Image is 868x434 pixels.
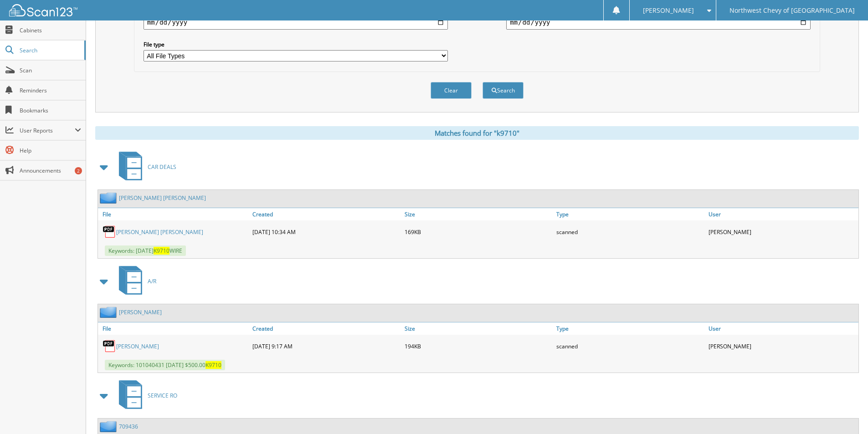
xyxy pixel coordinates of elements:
a: File [98,322,250,335]
a: Created [250,208,402,220]
div: 2 [75,167,82,174]
span: Keywords: 101040431 [DATE] $500.00 [105,360,225,370]
a: Type [554,208,706,220]
span: [PERSON_NAME] [643,8,694,13]
span: A/R [148,277,156,285]
a: Created [250,322,402,335]
img: folder2.png [100,421,119,432]
span: Search [20,46,80,54]
div: [DATE] 10:34 AM [250,223,402,241]
div: Matches found for "k9710" [95,126,859,140]
a: Size [402,208,555,220]
img: PDF.png [103,339,116,353]
a: [PERSON_NAME] [PERSON_NAME] [119,194,206,202]
img: scan123-logo-white.svg [9,4,77,16]
a: User [706,322,858,335]
span: User Reports [20,127,75,134]
span: K9710 [205,361,221,369]
a: Type [554,322,706,335]
a: 709436 [119,423,138,430]
div: scanned [554,337,706,355]
img: PDF.png [103,225,116,239]
div: [PERSON_NAME] [706,337,858,355]
input: start [144,15,448,30]
a: [PERSON_NAME] [116,342,159,350]
a: Size [402,322,555,335]
a: User [706,208,858,220]
div: [PERSON_NAME] [706,223,858,241]
button: Search [483,82,524,99]
span: Help [20,147,81,154]
label: File type [144,41,448,48]
div: scanned [554,223,706,241]
span: CAR DEALS [148,163,176,171]
img: folder2.png [100,192,119,204]
span: Reminders [20,87,81,94]
div: [DATE] 9:17 AM [250,337,402,355]
span: K9710 [154,247,169,255]
button: Clear [431,82,472,99]
a: File [98,208,250,220]
span: Northwest Chevy of [GEOGRAPHIC_DATA] [729,8,855,13]
span: Announcements [20,167,81,174]
a: [PERSON_NAME] [PERSON_NAME] [116,228,203,236]
a: CAR DEALS [113,149,176,185]
div: 169KB [402,223,555,241]
span: Bookmarks [20,107,81,114]
a: A/R [113,263,156,299]
span: SERVICE RO [148,392,177,399]
img: folder2.png [100,306,119,318]
span: Cabinets [20,26,81,34]
a: SERVICE RO [113,378,177,414]
a: [PERSON_NAME] [119,308,162,316]
span: Keywords: [DATE] WIRE [105,245,186,256]
input: end [506,15,811,30]
span: Scan [20,66,81,74]
div: 194KB [402,337,555,355]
